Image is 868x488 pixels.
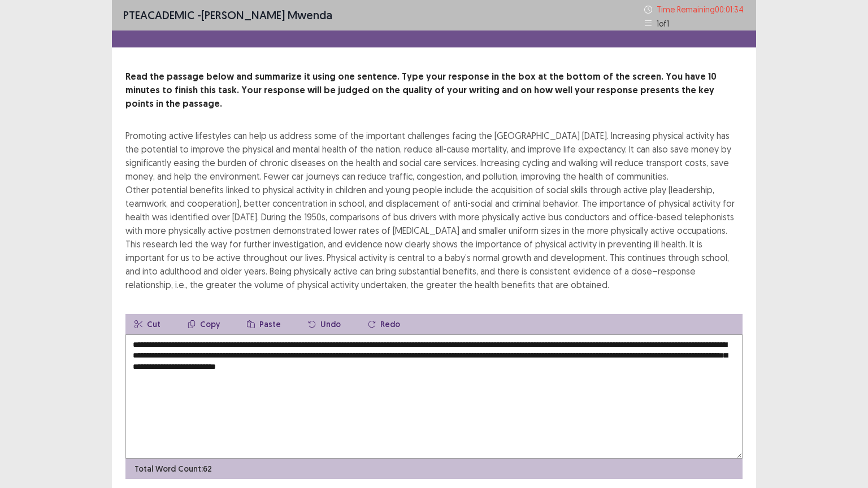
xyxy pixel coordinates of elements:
[123,8,194,22] span: PTE academic
[179,314,229,334] button: Copy
[657,3,745,15] p: Time Remaining 00 : 01 : 34
[299,314,350,334] button: Undo
[238,314,290,334] button: Paste
[134,463,212,475] p: Total Word Count: 62
[123,7,332,24] p: - [PERSON_NAME] Mwenda
[125,314,170,334] button: Cut
[125,129,743,291] div: Promoting active lifestyles can help us address some of the important challenges facing the [GEOG...
[657,18,669,29] p: 1 of 1
[125,70,743,111] p: Read the passage below and summarize it using one sentence. Type your response in the box at the ...
[359,314,409,334] button: Redo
